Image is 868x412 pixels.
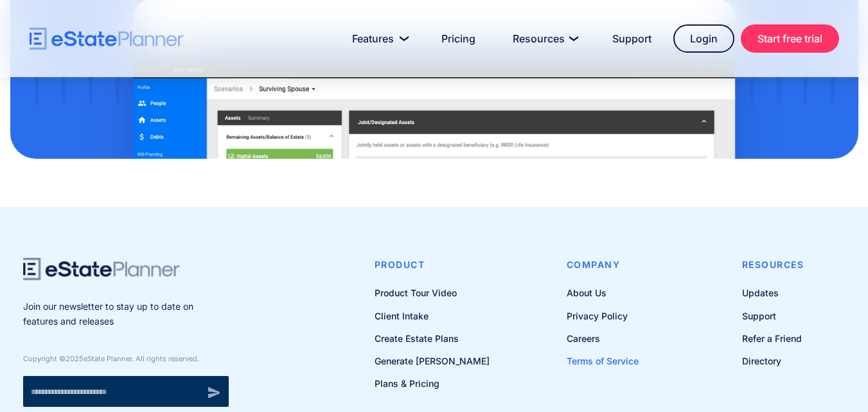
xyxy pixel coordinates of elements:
[30,28,184,50] a: home
[23,376,229,407] form: Newsletter signup
[742,330,804,346] a: Refer a Friend
[597,26,667,51] a: Support
[375,258,490,272] h4: Product
[23,300,229,328] p: Join our newsletter to stay up to date on features and releases
[426,26,491,51] a: Pricing
[375,330,490,346] a: Create Estate Plans
[742,258,804,272] h4: Resources
[567,308,639,324] a: Privacy Policy
[741,24,839,53] a: Start free trial
[567,258,639,272] h4: Company
[337,26,420,51] a: Features
[673,24,734,53] a: Login
[375,308,490,324] a: Client Intake
[23,354,229,363] div: Copyright © eState Planner. All rights reserved.
[497,26,590,51] a: Resources
[375,353,490,369] a: Generate [PERSON_NAME]
[742,285,804,301] a: Updates
[66,354,84,363] span: 2025
[375,285,490,301] a: Product Tour Video
[742,308,804,324] a: Support
[567,330,639,346] a: Careers
[742,353,804,369] a: Directory
[567,285,639,301] a: About Us
[567,353,639,369] a: Terms of Service
[375,375,490,391] a: Plans & Pricing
